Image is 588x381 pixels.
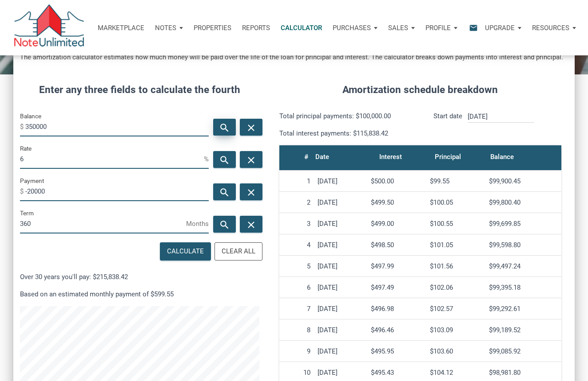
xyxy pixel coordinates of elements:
[430,241,482,249] div: $101.05
[194,24,231,32] p: Properties
[371,369,423,377] div: $495.43
[318,262,364,270] div: [DATE]
[318,198,364,206] div: [DATE]
[383,15,420,41] a: Sales
[242,24,270,32] p: Reports
[327,15,383,41] a: Purchases
[219,154,230,165] i: search
[92,15,150,41] button: Marketplace
[283,198,310,206] div: 2
[489,262,558,270] div: $99,497.24
[371,220,423,228] div: $499.00
[283,262,310,270] div: 5
[371,241,423,249] div: $498.50
[246,122,256,133] i: close
[155,24,176,32] p: Notes
[25,181,209,201] input: Payment
[489,305,558,313] div: $99,292.61
[20,184,25,198] span: $
[318,347,364,355] div: [DATE]
[489,347,558,355] div: $99,085.92
[318,284,364,292] div: [DATE]
[213,151,236,168] button: search
[240,119,262,136] button: close
[279,111,414,121] p: Total principal payments: $100,000.00
[20,175,44,186] label: Payment
[281,24,322,32] p: Calculator
[237,15,275,41] button: Reports
[485,24,515,32] p: Upgrade
[379,151,402,163] div: Interest
[430,284,482,292] div: $102.06
[532,24,569,32] p: Resources
[430,326,482,334] div: $103.09
[150,15,188,41] button: Notes
[215,242,262,260] button: Clear All
[20,149,204,169] input: Rate
[222,246,255,257] div: Clear All
[489,284,558,292] div: $99,395.18
[489,241,558,249] div: $99,598.80
[430,305,482,313] div: $102.57
[315,151,329,163] div: Date
[371,177,423,185] div: $500.00
[20,272,259,282] p: Over 30 years you'll pay: $215,838.42
[20,82,259,97] h4: Enter any three fields to calculate the fourth
[371,305,423,313] div: $496.98
[480,15,527,41] button: Upgrade
[219,219,230,230] i: search
[489,198,558,206] div: $99,800.40
[430,198,482,206] div: $100.05
[433,111,462,139] p: Start date
[20,111,41,121] label: Balance
[318,241,364,249] div: [DATE]
[167,246,204,257] div: Calculate
[160,242,211,260] button: Calculate
[240,151,262,168] button: close
[279,128,414,139] p: Total interest payments: $115,838.42
[240,216,262,233] button: close
[435,151,461,163] div: Principal
[304,151,308,163] div: #
[275,15,327,41] a: Calculator
[371,262,423,270] div: $497.99
[489,177,558,185] div: $99,900.45
[420,15,463,41] button: Profile
[98,24,144,32] p: Marketplace
[20,214,186,233] input: Term
[430,262,482,270] div: $101.56
[462,15,480,41] button: email
[425,24,451,32] p: Profile
[430,177,482,185] div: $99.55
[213,183,236,200] button: search
[489,220,558,228] div: $99,699.85
[13,4,85,51] img: NoteUnlimited
[20,52,568,62] h5: The amortization calculator estimates how much money will be paid over the life of the loan for p...
[283,305,310,313] div: 7
[246,154,256,165] i: close
[188,15,237,41] a: Properties
[388,24,408,32] p: Sales
[204,152,209,166] span: %
[430,369,482,377] div: $104.12
[489,369,558,377] div: $98,981.80
[20,120,25,134] span: $
[371,284,423,292] div: $497.49
[283,220,310,228] div: 3
[20,208,34,218] label: Term
[219,187,230,198] i: search
[333,24,371,32] p: Purchases
[527,15,581,41] button: Resources
[430,220,482,228] div: $100.55
[20,143,32,154] label: Rate
[213,216,236,233] button: search
[468,23,479,33] i: email
[186,217,209,231] span: Months
[371,347,423,355] div: $495.95
[318,326,364,334] div: [DATE]
[25,117,209,136] input: Balance
[219,122,230,133] i: search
